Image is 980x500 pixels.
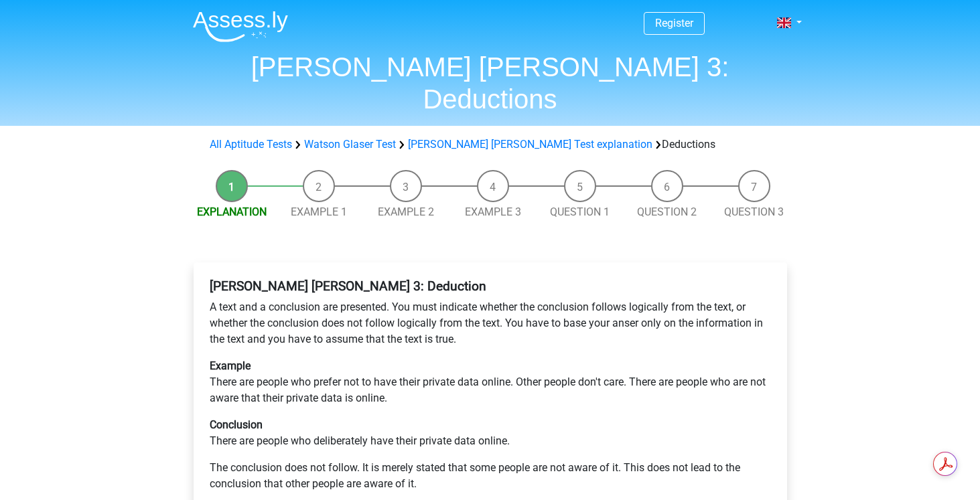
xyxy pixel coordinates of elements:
[197,205,267,218] a: Explanation
[210,460,771,492] p: The conclusion does not follow. It is merely stated that some people are not aware of it. This do...
[724,205,784,218] a: Question 3
[465,205,521,218] a: Example 3
[193,11,288,42] img: Assessly
[550,205,610,218] a: Question 1
[378,205,434,218] a: Example 2
[210,358,771,406] p: There are people who prefer not to have their private data online. Other people don't care. There...
[210,417,771,449] p: There are people who deliberately have their private data online.
[408,138,652,151] a: [PERSON_NAME] [PERSON_NAME] Test explanation
[210,418,263,431] b: Conclusion
[210,138,292,151] a: All Aptitude Tests
[182,51,798,115] h1: [PERSON_NAME] [PERSON_NAME] 3: Deductions
[210,299,771,347] p: A text and a conclusion are presented. You must indicate whether the conclusion follows logically...
[291,205,347,218] a: Example 1
[655,17,693,29] a: Register
[304,138,396,151] a: Watson Glaser Test
[210,278,486,294] b: [PERSON_NAME] [PERSON_NAME] 3: Deduction
[210,359,251,372] b: Example
[637,205,697,218] a: Question 2
[204,137,776,153] div: Deductions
